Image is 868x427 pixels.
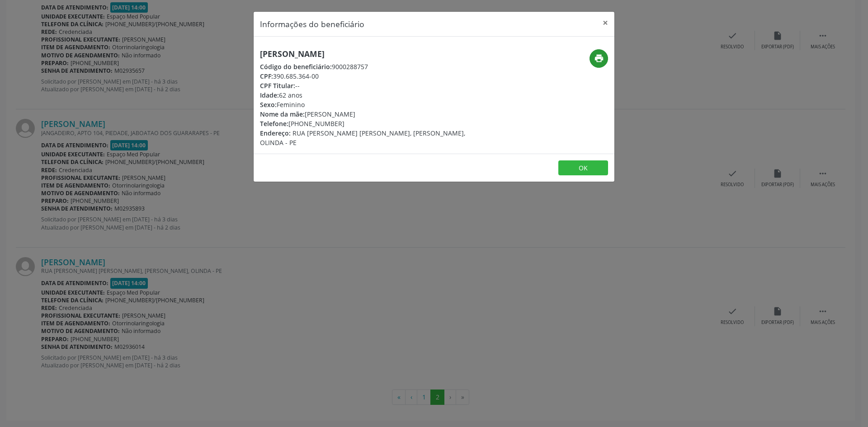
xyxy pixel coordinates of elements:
[260,49,488,59] h5: [PERSON_NAME]
[260,90,488,100] div: 62 anos
[594,53,604,63] i: print
[590,49,608,68] button: print
[260,18,364,30] h5: Informações do beneficiário
[260,62,488,71] div: 9000288757
[260,62,332,71] span: Código do beneficiário:
[260,91,279,99] span: Idade:
[260,119,288,128] span: Telefone:
[596,12,614,34] button: Close
[558,160,608,176] button: OK
[260,119,488,128] div: [PHONE_NUMBER]
[260,129,291,137] span: Endereço:
[260,100,488,109] div: Feminino
[260,110,305,118] span: Nome da mãe:
[260,71,488,81] div: 390.685.364-00
[260,129,465,147] span: RUA [PERSON_NAME] [PERSON_NAME], [PERSON_NAME], OLINDA - PE
[260,81,488,90] div: --
[260,109,488,119] div: [PERSON_NAME]
[260,81,295,90] span: CPF Titular:
[260,72,273,80] span: CPF:
[260,100,277,109] span: Sexo:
